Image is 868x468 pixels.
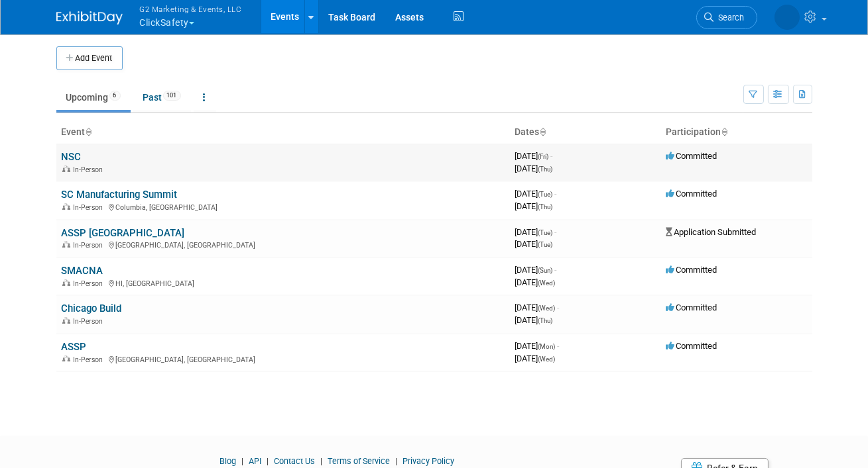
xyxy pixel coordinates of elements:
[555,265,557,275] span: -
[62,227,185,239] a: ASSP [GEOGRAPHIC_DATA]
[109,91,121,101] span: 6
[62,201,505,212] div: Columbia, [GEOGRAPHIC_DATA]
[515,239,553,249] span: [DATE]
[721,126,728,137] a: Sort by Participation Type
[538,343,556,350] span: (Mon)
[62,341,87,353] a: ASSP
[62,151,82,163] a: NSC
[538,355,556,363] span: (Wed)
[62,317,70,324] img: In-Person Event
[86,126,92,137] a: Sort by Event Name
[56,46,123,70] button: Add Event
[515,189,557,199] span: [DATE]
[538,203,553,211] span: (Thu)
[56,85,131,110] a: Upcoming6
[515,277,556,287] span: [DATE]
[775,5,800,30] img: Nora McQuillan
[133,85,191,110] a: Past101
[666,341,717,351] span: Committed
[666,151,717,161] span: Committed
[538,267,553,274] span: (Sun)
[62,277,505,288] div: HI, [GEOGRAPHIC_DATA]
[219,456,236,466] a: Blog
[666,265,717,275] span: Committed
[515,303,560,312] span: [DATE]
[403,456,454,466] a: Privacy Policy
[56,121,510,144] th: Event
[515,164,553,173] span: [DATE]
[62,239,505,250] div: [GEOGRAPHIC_DATA], [GEOGRAPHIC_DATA]
[540,126,546,137] a: Sort by Start Date
[661,121,812,144] th: Participation
[551,151,553,161] span: -
[238,456,247,466] span: |
[74,355,107,364] span: In-Person
[538,153,549,160] span: (Fri)
[74,317,107,326] span: In-Person
[538,191,553,198] span: (Tue)
[249,456,261,466] a: API
[558,303,560,312] span: -
[392,456,401,466] span: |
[538,241,553,248] span: (Tue)
[62,165,70,172] img: In-Person Event
[317,456,326,466] span: |
[62,353,505,364] div: [GEOGRAPHIC_DATA], [GEOGRAPHIC_DATA]
[263,456,272,466] span: |
[74,279,107,288] span: In-Person
[666,303,717,312] span: Committed
[62,355,70,362] img: In-Person Event
[666,189,717,199] span: Committed
[515,151,553,161] span: [DATE]
[56,11,123,24] img: ExhibitDay
[696,6,757,29] a: Search
[62,303,122,314] a: Chicago Build
[74,165,107,174] span: In-Person
[74,241,107,250] span: In-Person
[515,227,557,237] span: [DATE]
[74,203,107,212] span: In-Person
[62,279,70,286] img: In-Person Event
[510,121,661,144] th: Dates
[515,315,553,325] span: [DATE]
[515,265,557,275] span: [DATE]
[538,165,553,173] span: (Thu)
[274,456,315,466] a: Contact Us
[163,91,181,101] span: 101
[62,203,70,210] img: In-Person Event
[714,13,745,23] span: Search
[558,341,560,351] span: -
[62,241,70,248] img: In-Person Event
[515,201,553,211] span: [DATE]
[538,279,556,287] span: (Wed)
[328,456,390,466] a: Terms of Service
[538,229,553,236] span: (Tue)
[538,304,556,312] span: (Wed)
[515,341,560,351] span: [DATE]
[62,189,178,201] a: SC Manufacturing Summit
[515,353,556,363] span: [DATE]
[555,227,557,237] span: -
[140,2,242,16] span: G2 Marketing & Events, LLC
[555,189,557,199] span: -
[62,265,103,277] a: SMACNA
[538,317,553,324] span: (Thu)
[666,227,757,237] span: Application Submitted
